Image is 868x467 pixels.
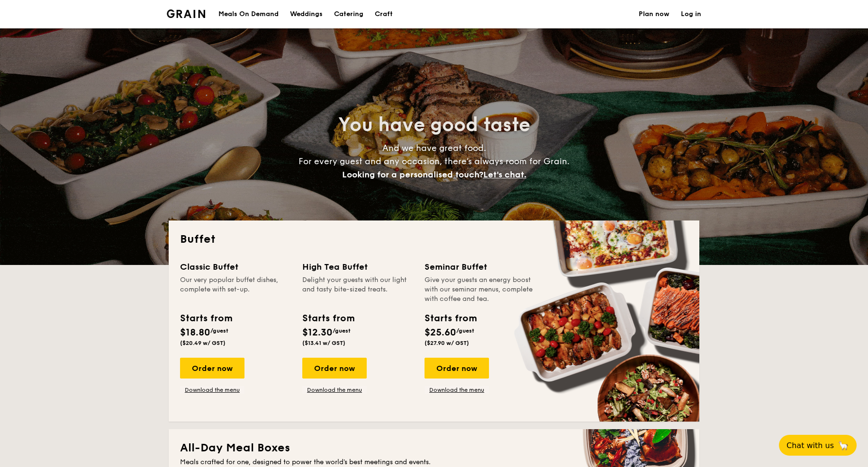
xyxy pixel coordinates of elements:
[302,327,333,338] span: $12.30
[302,275,413,304] div: Delight your guests with our light and tasty bite-sized treats.
[180,327,210,338] span: $18.80
[167,9,205,18] img: Grain
[425,358,489,379] div: Order now
[180,232,688,247] h2: Buffet
[302,358,367,379] div: Order now
[787,441,834,450] span: Chat with us
[180,275,291,304] div: Our very popular buffet dishes, complete with set-up.
[180,386,244,394] a: Download the menu
[425,275,535,304] div: Give your guests an energy boost with our seminar menus, complete with coffee and tea.
[180,260,291,273] div: Classic Buffet
[302,311,354,326] div: Starts from
[456,327,474,334] span: /guest
[838,440,849,451] span: 🦙
[333,327,351,334] span: /guest
[302,340,345,346] span: ($13.41 w/ GST)
[180,340,226,346] span: ($20.49 w/ GST)
[483,169,526,180] span: Let's chat.
[180,458,688,467] div: Meals crafted for one, designed to power the world's best meetings and events.
[180,441,688,456] h2: All-Day Meal Boxes
[180,311,232,326] div: Starts from
[425,327,456,338] span: $25.60
[167,9,205,18] a: Logotype
[302,260,413,273] div: High Tea Buffet
[180,358,244,379] div: Order now
[425,311,476,326] div: Starts from
[210,327,228,334] span: /guest
[302,386,367,394] a: Download the menu
[779,435,857,456] button: Chat with us🦙
[425,260,535,273] div: Seminar Buffet
[425,386,489,394] a: Download the menu
[425,340,469,346] span: ($27.90 w/ GST)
